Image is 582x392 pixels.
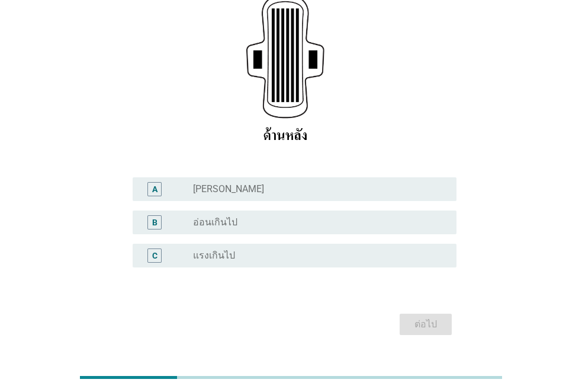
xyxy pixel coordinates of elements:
label: อ่อนเกินไป [193,216,237,228]
div: B [152,216,157,228]
div: A [152,183,157,195]
label: [PERSON_NAME] [193,183,264,195]
div: C [152,249,157,262]
label: แรงเกินไป [193,250,235,262]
